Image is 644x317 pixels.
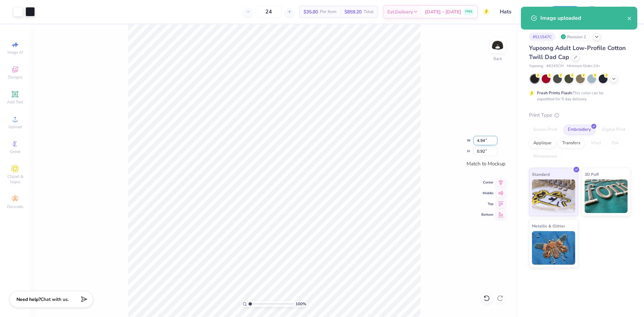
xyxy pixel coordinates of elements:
[529,63,543,69] span: Yupoong
[3,174,27,184] span: Clipart & logos
[627,14,632,22] button: close
[8,124,22,129] span: Upload
[481,212,493,217] span: Bottom
[7,99,23,105] span: Add Text
[607,138,623,148] div: Foil
[540,14,627,22] div: Image uploaded
[563,125,595,135] div: Embroidery
[41,296,69,303] span: Chat with us.
[364,8,374,15] span: Total
[585,171,599,178] span: 3D Puff
[529,44,626,61] span: Yupoong Adult Low-Profile Cotton Twill Dad Cap
[532,222,565,229] span: Metallic & Glitter
[495,5,544,18] input: Untitled Design
[7,204,23,209] span: Decorate
[7,50,23,55] span: Image AI
[537,90,573,96] strong: Fresh Prints Flash:
[481,191,493,196] span: Middle
[493,56,502,62] div: Back
[587,138,605,148] div: Vinyl
[532,171,550,178] span: Standard
[320,8,336,15] span: Per Item
[537,90,620,102] div: This color can be expedited for 5 day delivery.
[387,8,413,15] span: Est. Delivery
[559,33,590,41] div: Revision 2
[558,138,585,148] div: Transfers
[465,9,472,14] span: FREE
[425,8,461,15] span: [DATE] - [DATE]
[529,33,555,41] div: # 511547C
[344,8,362,15] span: $859.20
[532,179,575,213] img: Standard
[567,63,600,69] span: Minimum Order: 24 +
[529,152,561,162] div: Rhinestones
[481,180,493,185] span: Center
[491,39,504,52] img: Back
[304,8,318,15] span: $35.80
[546,63,563,69] span: # 6245CM
[10,149,20,154] span: Greek
[529,111,631,119] div: Print Type
[8,74,22,80] span: Designs
[481,202,493,206] span: Top
[597,125,630,135] div: Digital Print
[585,179,628,213] img: 3D Puff
[529,125,561,135] div: Screen Print
[529,138,556,148] div: Applique
[296,301,306,307] span: 100 %
[16,296,41,303] strong: Need help?
[256,6,282,18] input: – –
[532,231,575,265] img: Metallic & Glitter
